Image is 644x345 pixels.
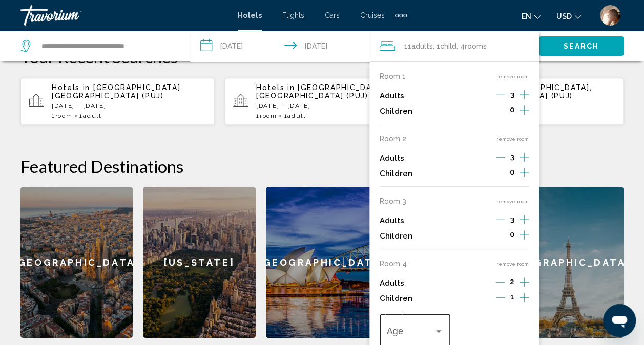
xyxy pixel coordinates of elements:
p: Children [380,232,412,241]
button: Decrement children [495,105,505,117]
button: remove room [496,73,529,80]
p: Adults [380,92,404,100]
p: Adults [380,154,404,163]
p: Children [380,107,412,116]
button: Search [539,36,624,55]
button: Increment adults [520,213,529,228]
span: Child [440,42,456,50]
span: Adult [287,112,306,119]
span: 1 [256,112,277,119]
span: [GEOGRAPHIC_DATA], [GEOGRAPHIC_DATA] (PUJ) [256,83,387,100]
a: Cruises [360,11,385,19]
span: Hotels in [52,83,90,92]
span: 0 [510,168,514,176]
button: Decrement adults [496,152,505,164]
a: Travorium [20,5,227,26]
button: Check-in date: Aug 15, 2025 Check-out date: Aug 17, 2025 [190,31,370,61]
span: 11 [404,39,433,53]
p: Adults [380,279,404,288]
span: 2 [510,277,514,286]
span: en [522,12,531,20]
p: Adults [380,217,404,225]
span: , 4 [456,39,487,53]
button: Decrement adults [496,90,505,102]
span: 1 [79,112,101,119]
button: Decrement adults [495,277,505,289]
button: Increment adults [520,150,529,166]
button: Decrement children [495,167,505,180]
button: Increment adults [520,88,529,103]
span: Search [564,42,599,51]
span: Hotels in [256,83,295,92]
button: Decrement children [495,230,505,242]
span: Adult [83,112,101,119]
button: Increment children [520,103,529,119]
span: 3 [510,215,514,223]
span: USD [556,12,572,20]
span: 3 [510,153,514,161]
p: Room 3 [380,197,406,205]
img: Z [600,5,620,26]
button: Change currency [556,9,581,24]
a: [GEOGRAPHIC_DATA] [511,187,624,338]
button: remove room [496,136,529,142]
iframe: Button to launch messaging window [603,304,636,337]
span: 0 [510,230,514,239]
span: Adults [411,42,433,50]
p: [DATE] - [DATE] [52,102,206,110]
p: Children [380,294,412,303]
button: Decrement adults [496,214,505,227]
a: Hotels [238,11,262,19]
a: [GEOGRAPHIC_DATA] [266,187,378,338]
button: Travelers: 11 adults, 1 child [369,31,539,61]
span: [GEOGRAPHIC_DATA], [GEOGRAPHIC_DATA] (PUJ) [52,83,183,100]
p: [DATE] - [DATE] [256,102,411,110]
h2: Featured Destinations [20,156,624,177]
span: 1 [284,112,306,119]
span: 1 [510,293,514,301]
p: Children [380,169,412,178]
span: Room [55,112,73,119]
span: , 1 [433,39,456,53]
span: Room [260,112,277,119]
button: remove room [496,198,529,205]
button: remove room [496,261,529,267]
span: rooms [465,42,487,50]
button: User Menu [597,5,624,26]
p: Room 4 [380,260,407,268]
span: 0 [510,105,514,114]
button: Increment children [520,291,529,306]
button: Increment children [520,166,529,181]
button: Hotels in [GEOGRAPHIC_DATA], [GEOGRAPHIC_DATA] (PUJ)[DATE] - [DATE]1Room1Adult [225,77,419,125]
button: Increment adults [520,275,529,291]
a: Cars [325,11,340,19]
button: Decrement children [496,292,505,305]
button: Increment children [520,228,529,244]
button: Change language [522,9,541,24]
button: Extra navigation items [395,7,407,24]
a: [US_STATE] [143,187,255,338]
a: [GEOGRAPHIC_DATA] [20,187,133,338]
p: Room 2 [380,135,406,143]
span: 3 [510,90,514,98]
button: Hotels in [GEOGRAPHIC_DATA], [GEOGRAPHIC_DATA] (PUJ)[DATE] - [DATE]1Room1Adult [20,77,215,125]
a: Flights [282,11,304,19]
p: Room 1 [380,72,406,80]
span: 1 [52,112,72,119]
